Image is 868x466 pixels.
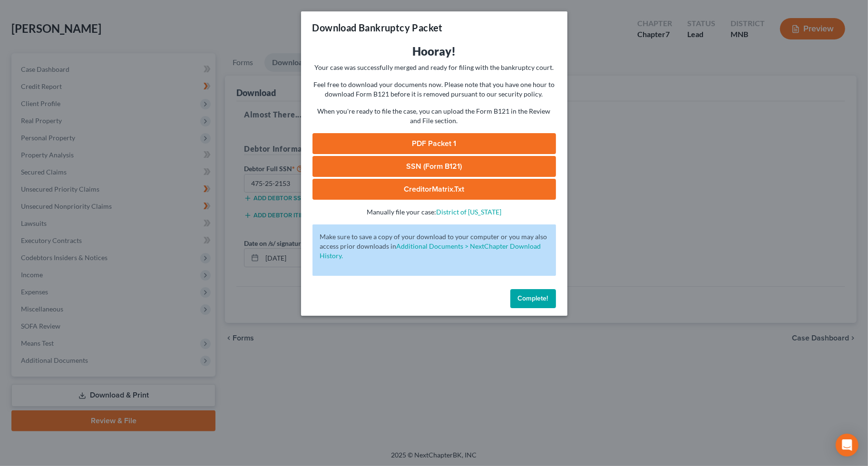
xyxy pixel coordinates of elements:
p: When you're ready to file the case, you can upload the Form B121 in the Review and File section. [312,107,556,126]
p: Feel free to download your documents now. Please note that you have one hour to download Form B12... [312,80,556,99]
p: Make sure to save a copy of your download to your computer or you may also access prior downloads in [320,232,548,261]
h3: Download Bankruptcy Packet [312,21,443,34]
p: Your case was successfully merged and ready for filing with the bankruptcy court. [312,63,556,72]
h3: Hooray! [312,44,556,59]
p: Manually file your case: [312,207,556,217]
button: Complete! [510,289,556,308]
a: District of [US_STATE] [436,208,501,216]
div: Open Intercom Messenger [836,434,858,456]
a: PDF Packet 1 [312,133,556,154]
a: SSN (Form B121) [312,156,556,177]
a: Additional Documents > NextChapter Download History. [320,242,541,260]
span: Complete! [518,294,548,302]
a: CreditorMatrix.txt [312,179,556,200]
